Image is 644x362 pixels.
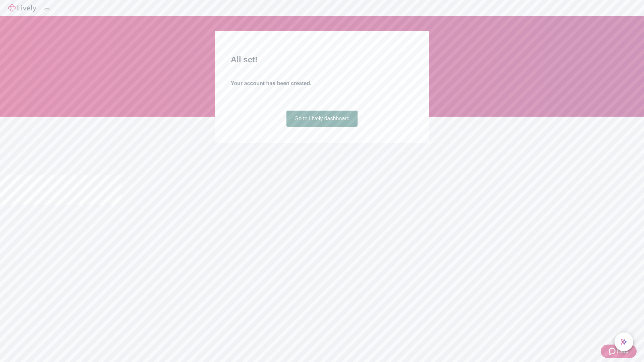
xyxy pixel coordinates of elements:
[8,4,36,12] img: Lively
[231,54,413,66] h2: All set!
[44,8,50,10] button: Log out
[621,339,627,345] svg: Lively AI Assistant
[614,333,633,351] button: chat
[609,347,617,355] svg: Zendesk support icon
[286,111,358,127] a: Go to Lively dashboard
[231,79,413,87] h4: Your account has been created.
[601,345,637,358] button: Zendesk support iconHelp
[617,347,629,355] span: Help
